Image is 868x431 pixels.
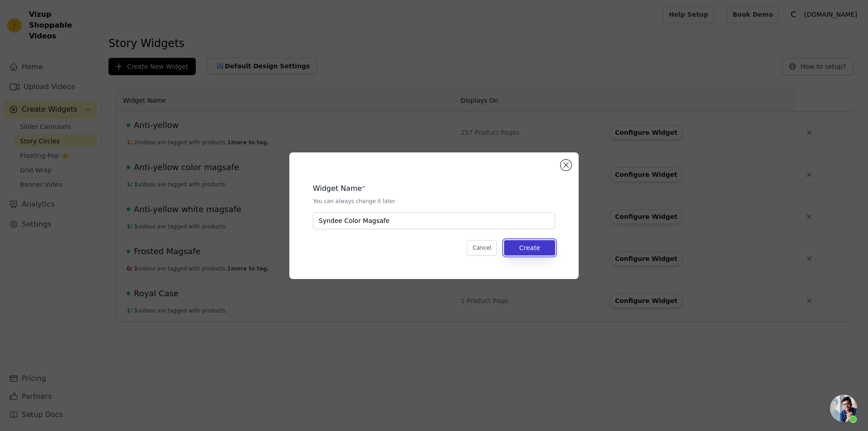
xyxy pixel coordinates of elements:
[561,160,571,171] button: Close modal
[504,240,555,256] button: Create
[313,183,362,194] legend: Widget Name
[467,240,497,256] button: Cancel
[830,395,857,422] div: Open chat
[313,198,555,205] p: You can always change it later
